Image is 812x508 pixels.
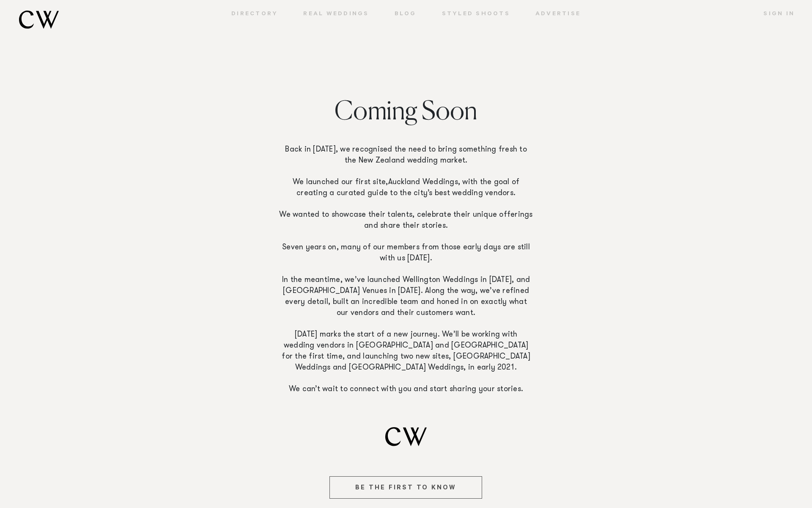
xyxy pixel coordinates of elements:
[279,242,533,264] p: Seven years on, many of our members from those early days are still with us [DATE].
[19,11,59,29] img: monogram.svg
[382,11,429,18] a: Blog
[291,11,381,18] a: Real Weddings
[219,11,291,18] a: Directory
[279,329,533,373] p: [DATE] marks the start of a new journey. We’ll be working with wedding vendors in [GEOGRAPHIC_DAT...
[329,476,482,499] button: Be The First To Know
[279,177,533,199] p: We launched our first site, , with the goal of creating a curated guide to the city’s best weddin...
[279,275,533,319] p: In the meantime, we’ve launched Wellington Weddings in [DATE], and [GEOGRAPHIC_DATA] Venues in [D...
[279,144,533,166] p: Back in [DATE], we recognised the need to bring something fresh to the New Zealand wedding market.
[19,101,793,144] h2: Coming Soon
[429,11,523,18] a: Styled Shoots
[279,210,533,232] p: We wanted to showcase their talents, celebrate their unique offerings and share their stories.
[751,11,795,18] a: Sign In
[523,11,593,18] a: Advertise
[279,384,533,395] p: We can’t wait to connect with you and start sharing your stories.
[388,179,458,186] a: Auckland Weddings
